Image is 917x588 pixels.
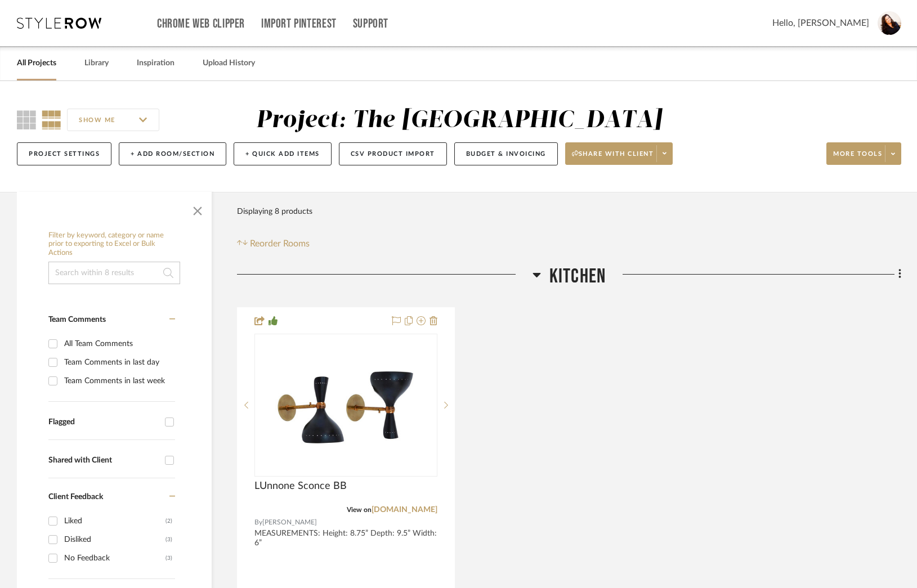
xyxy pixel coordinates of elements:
[256,109,662,132] div: Project: The [GEOGRAPHIC_DATA]
[165,549,172,567] div: (3)
[157,19,245,29] a: Chrome Web Clipper
[48,456,159,465] div: Shared with Client
[826,142,901,165] button: More tools
[772,16,869,30] span: Hello, [PERSON_NAME]
[48,262,180,284] input: Search within 8 results
[64,335,172,353] div: All Team Comments
[137,56,175,71] a: Inspiration
[833,150,882,167] span: More tools
[878,11,901,35] img: avatar
[64,512,165,530] div: Liked
[165,512,172,530] div: (2)
[275,335,416,475] img: LUnnone Sconce BB
[339,142,447,165] button: CSV Product Import
[48,316,106,324] span: Team Comments
[347,506,372,513] span: View on
[186,198,209,220] button: Close
[565,142,673,165] button: Share with client
[203,56,255,71] a: Upload History
[237,237,310,250] button: Reorder Rooms
[234,142,332,165] button: + Quick Add Items
[84,56,109,71] a: Library
[254,517,262,528] span: By
[64,372,172,390] div: Team Comments in last week
[353,19,388,29] a: Support
[17,56,56,71] a: All Projects
[250,237,310,250] span: Reorder Rooms
[64,531,165,549] div: Disliked
[48,418,159,427] div: Flagged
[64,353,172,371] div: Team Comments in last day
[119,142,226,165] button: + Add Room/Section
[48,493,103,501] span: Client Feedback
[454,142,558,165] button: Budget & Invoicing
[48,231,180,258] h6: Filter by keyword, category or name prior to exporting to Excel or Bulk Actions
[549,264,606,289] span: Kitchen
[64,549,165,567] div: No Feedback
[372,506,437,514] a: [DOMAIN_NAME]
[254,480,347,492] span: LUnnone Sconce BB
[261,19,337,29] a: Import Pinterest
[262,517,317,528] span: [PERSON_NAME]
[572,150,654,167] span: Share with client
[237,200,312,223] div: Displaying 8 products
[17,142,111,165] button: Project Settings
[165,531,172,549] div: (3)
